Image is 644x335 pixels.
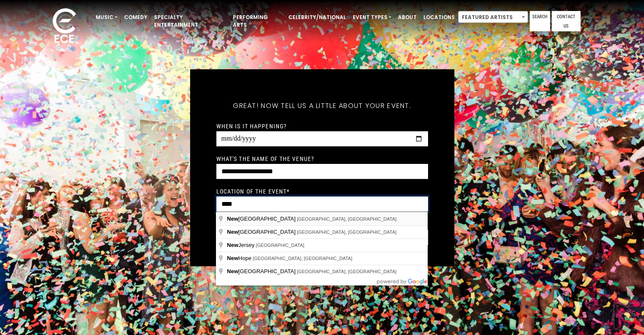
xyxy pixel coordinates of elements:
a: Locations [420,10,458,25]
a: Search [530,11,550,31]
span: Jersey [227,242,256,248]
span: [GEOGRAPHIC_DATA] [227,216,297,222]
span: New [227,268,238,274]
a: Specialty Entertainment [151,10,229,32]
span: [GEOGRAPHIC_DATA], [GEOGRAPHIC_DATA] [297,269,396,274]
span: [GEOGRAPHIC_DATA], [GEOGRAPHIC_DATA] [297,216,396,221]
a: About [395,10,420,25]
span: [GEOGRAPHIC_DATA], [GEOGRAPHIC_DATA] [253,256,352,261]
h5: Great! Now tell us a little about your event. [216,90,428,121]
span: [GEOGRAPHIC_DATA] [227,268,297,274]
span: [GEOGRAPHIC_DATA], [GEOGRAPHIC_DATA] [297,230,396,235]
span: Featured Artists [459,11,528,23]
a: Comedy [121,10,151,25]
a: Contact Us [552,11,580,31]
label: What's the name of the venue? [216,155,314,162]
label: When is it happening? [216,122,287,130]
span: [GEOGRAPHIC_DATA] [256,243,304,248]
span: New [227,255,238,261]
span: Featured Artists [458,11,528,23]
span: New [227,242,238,248]
a: Celebrity/National [285,10,349,25]
span: Hope [227,255,253,261]
label: Location of the event [216,187,290,195]
a: Performing Arts [229,10,285,32]
span: New [227,216,238,222]
span: [GEOGRAPHIC_DATA] [227,229,297,235]
img: ece_new_logo_whitev2-1.png [43,6,86,47]
a: Music [92,10,121,25]
span: New [227,229,238,235]
a: Event Types [349,10,395,25]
